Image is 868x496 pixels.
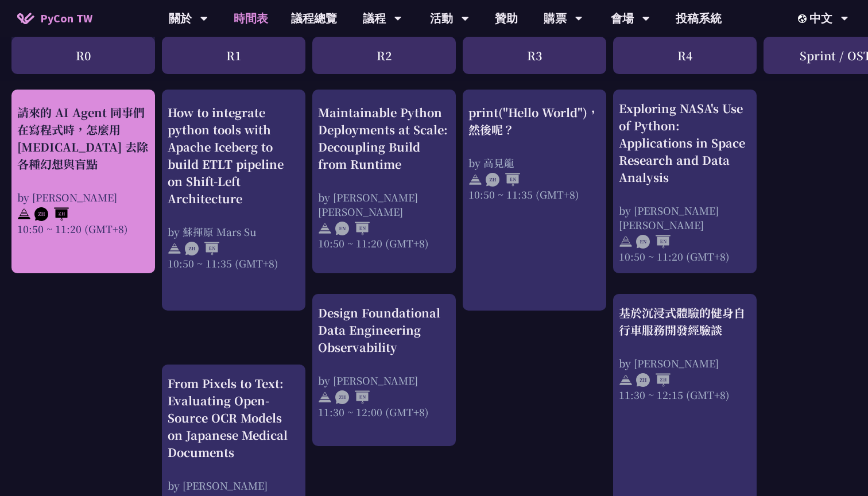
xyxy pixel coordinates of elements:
div: 10:50 ~ 11:20 (GMT+8) [619,249,751,263]
div: 10:50 ~ 11:35 (GMT+8) [168,255,300,270]
a: Maintainable Python Deployments at Scale: Decoupling Build from Runtime by [PERSON_NAME] [PERSON_... [318,100,450,263]
div: From Pixels to Text: Evaluating Open-Source OCR Models on Japanese Medical Documents [168,375,300,461]
img: ZHEN.371966e.svg [185,242,219,255]
div: by 蘇揮原 Mars Su [168,224,300,238]
div: R2 [312,37,456,74]
img: svg+xml;base64,PHN2ZyB4bWxucz0iaHR0cDovL3d3dy53My5vcmcvMjAwMC9zdmciIHdpZHRoPSIyNCIgaGVpZ2h0PSIyNC... [619,373,633,387]
div: 10:50 ~ 11:20 (GMT+8) [17,221,149,235]
a: How to integrate python tools with Apache Iceberg to build ETLT pipeline on Shift-Left Architectu... [168,100,300,301]
div: 11:30 ~ 12:15 (GMT+8) [619,387,751,402]
img: ENEN.5a408d1.svg [636,235,671,249]
img: Home icon of PyCon TW 2025 [17,13,34,24]
div: 請來的 AI Agent 同事們在寫程式時，怎麼用 [MEDICAL_DATA] 去除各種幻想與盲點 [17,103,149,172]
div: by [PERSON_NAME] [PERSON_NAME] [619,203,751,232]
div: by [PERSON_NAME] [619,356,751,370]
div: by [PERSON_NAME] [17,189,149,204]
div: 10:50 ~ 11:35 (GMT+8) [468,187,600,201]
a: print("Hello World")，然後呢？ by 高見龍 10:50 ~ 11:35 (GMT+8) [468,100,600,301]
img: svg+xml;base64,PHN2ZyB4bWxucz0iaHR0cDovL3d3dy53My5vcmcvMjAwMC9zdmciIHdpZHRoPSIyNCIgaGVpZ2h0PSIyNC... [168,242,181,255]
a: Design Foundational Data Engineering Observability by [PERSON_NAME] 11:30 ~ 12:00 (GMT+8) [318,304,450,436]
div: 基於沉浸式體驗的健身自行車服務開發經驗談 [619,304,751,339]
div: Exploring NASA's Use of Python: Applications in Space Research and Data Analysis [619,100,751,186]
img: svg+xml;base64,PHN2ZyB4bWxucz0iaHR0cDovL3d3dy53My5vcmcvMjAwMC9zdmciIHdpZHRoPSIyNCIgaGVpZ2h0PSIyNC... [318,222,332,235]
a: 請來的 AI Agent 同事們在寫程式時，怎麼用 [MEDICAL_DATA] 去除各種幻想與盲點 by [PERSON_NAME] 10:50 ~ 11:20 (GMT+8) [17,100,149,263]
div: R0 [11,37,155,74]
img: ZHZH.38617ef.svg [636,373,671,387]
div: R3 [463,37,606,74]
img: ZHEN.371966e.svg [486,173,520,187]
img: ZHZH.38617ef.svg [34,207,69,221]
div: by 高見龍 [468,155,600,169]
img: svg+xml;base64,PHN2ZyB4bWxucz0iaHR0cDovL3d3dy53My5vcmcvMjAwMC9zdmciIHdpZHRoPSIyNCIgaGVpZ2h0PSIyNC... [17,207,31,221]
img: Locale Icon [798,14,809,23]
div: 10:50 ~ 11:20 (GMT+8) [318,235,450,250]
div: 11:30 ~ 12:00 (GMT+8) [318,405,450,419]
img: svg+xml;base64,PHN2ZyB4bWxucz0iaHR0cDovL3d3dy53My5vcmcvMjAwMC9zdmciIHdpZHRoPSIyNCIgaGVpZ2h0PSIyNC... [318,390,332,404]
div: R4 [613,37,757,74]
span: PyCon TW [40,10,92,27]
div: by [PERSON_NAME] [PERSON_NAME] [318,189,450,218]
div: How to integrate python tools with Apache Iceberg to build ETLT pipeline on Shift-Left Architecture [168,103,300,207]
div: Maintainable Python Deployments at Scale: Decoupling Build from Runtime [318,103,450,172]
a: PyCon TW [6,4,104,33]
img: ZHEN.371966e.svg [335,390,370,404]
div: print("Hello World")，然後呢？ [468,103,600,138]
div: by [PERSON_NAME] [168,478,300,493]
div: Design Foundational Data Engineering Observability [318,304,450,356]
div: by [PERSON_NAME] [318,373,450,387]
img: ENEN.5a408d1.svg [335,222,370,235]
img: svg+xml;base64,PHN2ZyB4bWxucz0iaHR0cDovL3d3dy53My5vcmcvMjAwMC9zdmciIHdpZHRoPSIyNCIgaGVpZ2h0PSIyNC... [468,173,482,187]
img: svg+xml;base64,PHN2ZyB4bWxucz0iaHR0cDovL3d3dy53My5vcmcvMjAwMC9zdmciIHdpZHRoPSIyNCIgaGVpZ2h0PSIyNC... [619,235,633,249]
div: R1 [162,37,305,74]
a: Exploring NASA's Use of Python: Applications in Space Research and Data Analysis by [PERSON_NAME]... [619,100,751,263]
